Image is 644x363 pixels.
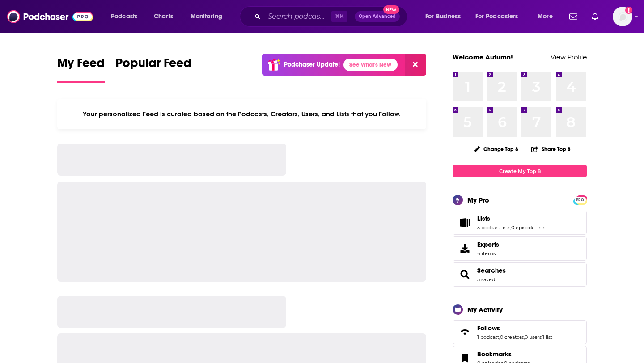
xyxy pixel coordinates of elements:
a: View Profile [551,53,587,61]
span: Bookmarks [477,350,512,358]
input: Search podcasts, credits, & more... [264,9,331,24]
a: Lists [456,216,474,229]
span: My Feed [57,55,105,76]
a: Follows [477,324,552,332]
span: Popular Feed [115,55,191,76]
span: , [542,334,542,340]
span: Monitoring [191,10,222,23]
a: 0 users [525,334,542,340]
span: Podcasts [111,10,137,23]
span: PRO [575,197,585,203]
a: Bookmarks [477,350,530,358]
a: 0 episode lists [511,224,545,231]
a: Create My Top 8 [453,165,587,177]
span: Charts [154,10,173,23]
span: ⌘ K [331,11,347,22]
button: Change Top 8 [468,144,524,155]
a: 0 creators [500,334,524,340]
a: Exports [453,236,587,261]
a: Searches [477,266,506,274]
img: Podchaser - Follow, Share and Rate Podcasts [7,8,93,25]
span: Exports [477,241,499,249]
a: Searches [456,268,474,281]
a: Charts [148,9,178,24]
span: Lists [453,211,587,235]
div: Search podcasts, credits, & more... [248,6,416,27]
a: 1 list [542,334,552,340]
a: 1 podcast [477,334,499,340]
a: Show notifications dropdown [588,9,602,24]
a: Popular Feed [115,55,191,83]
span: For Podcasters [475,10,518,23]
span: Lists [477,215,490,223]
svg: Add a profile image [625,7,632,14]
a: PRO [575,196,585,203]
span: Follows [477,324,500,332]
span: Open Advanced [359,14,396,19]
span: New [383,5,399,14]
button: Show profile menu [613,7,632,26]
a: Show notifications dropdown [566,9,581,24]
a: 3 saved [477,276,495,283]
div: My Pro [467,196,489,204]
span: , [499,334,500,340]
a: My Feed [57,55,105,83]
button: open menu [105,9,149,24]
button: Open AdvancedNew [355,11,400,22]
button: open menu [184,9,234,24]
a: Welcome Autumn! [453,53,513,61]
a: See What's New [343,59,398,71]
button: open menu [419,9,472,24]
span: , [524,334,525,340]
button: open menu [470,9,531,24]
span: For Business [425,10,461,23]
span: 4 items [477,250,499,257]
div: My Activity [467,305,503,314]
a: 3 podcast lists [477,224,510,231]
p: Podchaser Update! [284,61,340,68]
span: , [510,224,511,231]
span: Exports [456,242,474,255]
span: Logged in as autumncomm [613,7,632,26]
div: Your personalized Feed is curated based on the Podcasts, Creators, Users, and Lists that you Follow. [57,99,426,129]
button: open menu [531,9,564,24]
button: Share Top 8 [531,140,571,158]
span: More [538,10,553,23]
span: Searches [453,262,587,287]
img: User Profile [613,7,632,26]
span: Follows [453,320,587,344]
a: Lists [477,215,545,223]
a: Follows [456,326,474,338]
